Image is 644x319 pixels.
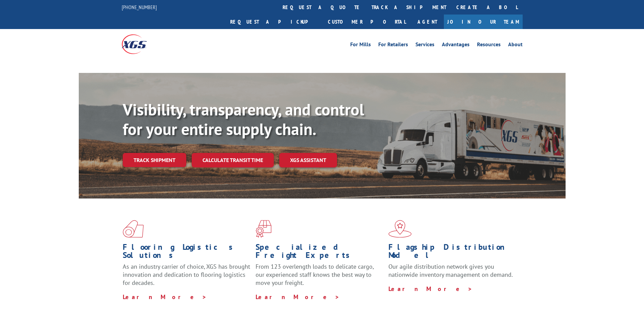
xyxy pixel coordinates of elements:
a: Resources [477,42,501,49]
a: Agent [411,15,444,29]
p: From 123 overlength loads to delicate cargo, our experienced staff knows the best way to move you... [256,263,383,293]
a: Learn More > [123,293,207,301]
span: As an industry carrier of choice, XGS has brought innovation and dedication to flooring logistics... [123,263,250,287]
h1: Specialized Freight Experts [256,243,383,263]
a: Learn More > [256,293,340,301]
a: Learn More > [388,285,473,293]
a: Request a pickup [225,15,323,29]
h1: Flooring Logistics Solutions [123,243,251,263]
a: XGS ASSISTANT [279,153,337,167]
a: [PHONE_NUMBER] [122,4,157,10]
a: Customer Portal [323,15,411,29]
span: Our agile distribution network gives you nationwide inventory management on demand. [388,263,513,278]
img: xgs-icon-focused-on-flooring-red [256,220,271,238]
img: xgs-icon-total-supply-chain-intelligence-red [123,220,144,238]
a: Calculate transit time [192,153,274,167]
a: Advantages [442,42,470,49]
h1: Flagship Distribution Model [388,243,516,263]
a: For Mills [350,42,371,49]
a: For Retailers [378,42,408,49]
b: Visibility, transparency, and control for your entire supply chain. [123,99,364,139]
a: Services [415,42,434,49]
a: Track shipment [123,153,186,167]
a: Join Our Team [444,15,523,29]
img: xgs-icon-flagship-distribution-model-red [388,220,412,238]
a: About [508,42,523,49]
